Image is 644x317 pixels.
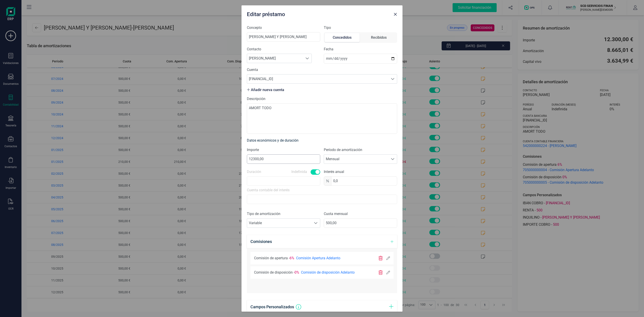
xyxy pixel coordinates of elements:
label: Contacto [247,47,320,52]
div: Editar préstamo [245,9,392,18]
label: Tipo de amortización [247,211,320,217]
label: Importe [247,147,320,153]
div: Concedidos [333,35,352,40]
span: Comisión de apertura - [254,255,290,261]
label: Cuenta [247,67,397,72]
span: 0% [294,270,299,275]
span: Comisión Apertura Adelanto [296,255,375,261]
span: Añadir nueva cuenta [247,87,307,93]
span: Mensual [324,155,388,164]
label: Indefinida [291,169,307,174]
label: Concepto [247,25,320,30]
span: 6% [290,255,294,261]
span: Comisión de disposición - [254,270,294,275]
h6: Comisiones [250,238,272,245]
label: Cuota mensual [324,211,397,217]
label: Fecha [324,47,397,52]
textarea: AMORT TODO [247,103,397,134]
h6: Campos Personalizados [250,304,294,310]
span: Comisión de disposición Adelanto [301,270,375,275]
label: Interés anual [324,169,397,174]
h6: Datos económicos y de duración [247,137,397,144]
label: Cuenta contable del interés [247,187,290,193]
span: [PERSON_NAME] [247,54,303,63]
span: Variable [247,219,311,228]
label: Duración [247,169,261,174]
label: Tipo [324,25,397,30]
label: Descripción [247,96,397,102]
div: Recibidos [371,35,387,40]
label: Período de amortización [324,147,397,153]
span: [FINANCIAL_ID] [247,74,388,83]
